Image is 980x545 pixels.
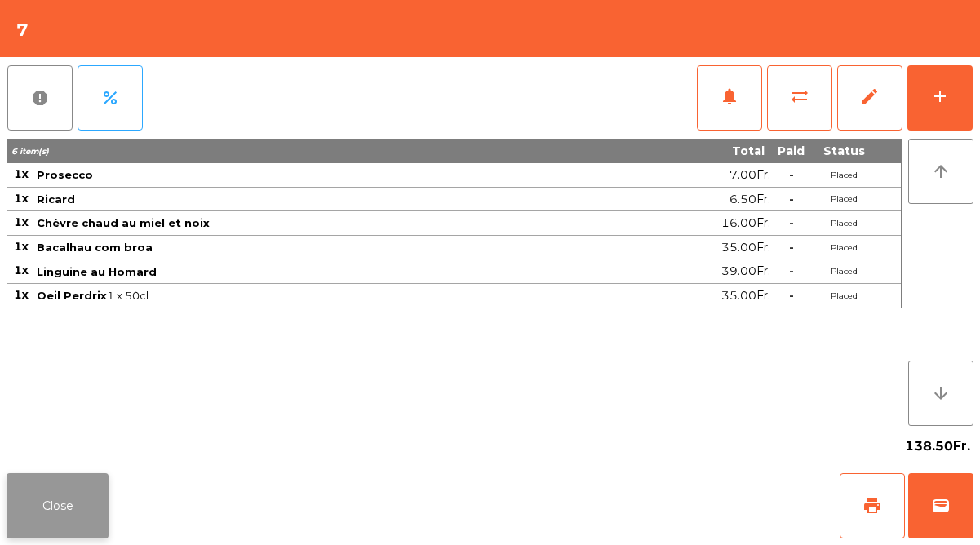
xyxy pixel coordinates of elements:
span: 138.50Fr. [905,434,970,459]
button: notifications [697,65,762,131]
span: 39.00Fr. [721,260,770,282]
span: - [789,167,794,182]
i: arrow_downward [931,383,951,403]
span: sync_alt [790,86,809,106]
button: arrow_upward [908,139,973,204]
span: wallet [931,496,951,516]
span: 1x [14,263,29,277]
h4: 7 [16,18,29,42]
th: Status [811,139,876,163]
button: arrow_downward [908,361,973,426]
td: Placed [811,211,876,236]
td: Placed [811,188,876,212]
span: 35.00Fr. [721,285,770,307]
span: print [862,496,882,516]
span: 1x [14,215,29,229]
span: Chèvre chaud au miel et noix [37,216,210,229]
i: arrow_upward [931,162,951,181]
span: percent [100,88,120,108]
span: Oeil Perdrix [37,289,107,302]
span: 1x [14,191,29,206]
span: Bacalhau com broa [37,241,153,254]
span: 1x [14,287,29,302]
td: Placed [811,236,876,260]
span: - [789,264,794,278]
span: 7.00Fr. [729,164,770,186]
span: Prosecco [37,168,93,181]
span: report [30,88,50,108]
button: Close [7,473,109,538]
th: Total [607,139,771,163]
div: add [930,86,950,106]
span: - [789,192,794,206]
span: 1x [14,239,29,254]
span: - [789,215,794,230]
span: - [789,288,794,303]
span: 16.00Fr. [721,212,770,234]
span: Linguine au Homard [37,265,157,278]
td: Placed [811,163,876,188]
span: edit [860,86,880,106]
button: wallet [908,473,973,538]
button: print [840,473,905,538]
td: Placed [811,259,876,284]
span: 1 x 50cl [37,289,605,302]
button: edit [837,65,902,131]
button: sync_alt [767,65,832,131]
span: - [789,240,794,255]
button: percent [78,65,143,131]
button: report [7,65,73,131]
span: notifications [720,86,739,106]
td: Placed [811,284,876,308]
span: 35.00Fr. [721,237,770,259]
th: Paid [771,139,811,163]
span: Ricard [37,193,75,206]
span: 6.50Fr. [729,188,770,210]
button: add [907,65,973,131]
span: 6 item(s) [11,146,49,157]
span: 1x [14,166,29,181]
